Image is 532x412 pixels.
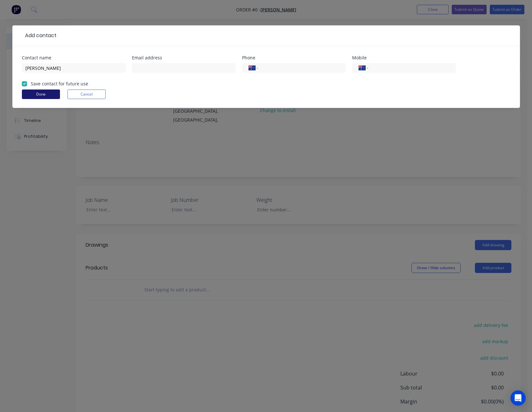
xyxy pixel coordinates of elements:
div: Phone [242,56,346,60]
label: Save contact for future use [31,80,88,87]
div: Mobile [352,56,456,60]
div: Open Intercom Messenger [510,390,526,406]
div: Contact name [22,56,126,60]
button: Done [22,90,60,99]
div: Add contact [22,32,56,39]
div: Email address [132,56,236,60]
button: Cancel [68,90,106,99]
